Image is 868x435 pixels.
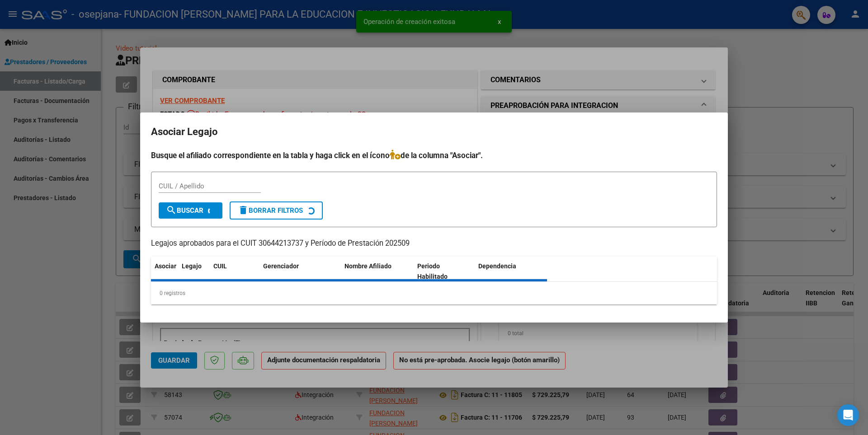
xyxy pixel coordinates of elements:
datatable-header-cell: Periodo Habilitado [414,257,475,286]
h2: Asociar Legajo [151,123,717,140]
span: Asociar [155,262,176,270]
mat-icon: search [166,205,177,215]
span: Nombre Afiliado [344,262,392,270]
button: Buscar [159,202,222,219]
datatable-header-cell: Asociar [151,257,178,286]
datatable-header-cell: Legajo [178,257,210,286]
datatable-header-cell: Nombre Afiliado [341,257,414,286]
div: 0 registros [151,282,717,304]
datatable-header-cell: CUIL [210,257,259,286]
h4: Busque el afiliado correspondiente en la tabla y haga click en el ícono de la columna "Asociar". [151,150,717,161]
span: Legajo [182,262,202,270]
span: Buscar [166,206,203,215]
span: Periodo Habilitado [417,262,448,280]
div: Open Intercom Messenger [837,404,859,426]
mat-icon: delete [238,205,249,215]
span: CUIL [213,262,227,270]
span: Gerenciador [263,262,299,270]
span: Dependencia [478,262,516,270]
datatable-header-cell: Gerenciador [259,257,341,286]
p: Legajos aprobados para el CUIT 30644213737 y Período de Prestación 202509 [151,238,717,249]
datatable-header-cell: Dependencia [475,257,547,286]
button: Borrar Filtros [230,201,323,220]
span: Borrar Filtros [238,206,303,215]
